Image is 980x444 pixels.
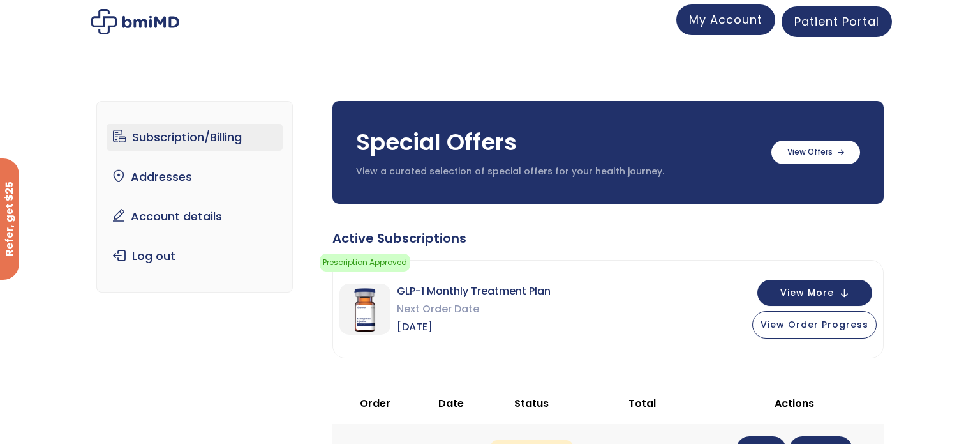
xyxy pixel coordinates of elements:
a: Subscription/Billing [107,124,283,151]
nav: Account pages [96,101,293,293]
span: View More [780,289,834,297]
a: My Account [676,4,775,35]
img: My account [91,9,179,34]
span: Order [360,396,390,411]
button: View More [757,280,872,306]
a: Account details [107,203,283,230]
a: Patient Portal [782,6,892,37]
span: Prescription Approved [320,254,410,272]
div: Active Subscriptions [332,229,884,247]
span: GLP-1 Monthly Treatment Plan [397,282,551,300]
span: Actions [775,396,814,411]
a: Log out [107,243,283,270]
h3: Special Offers [356,126,759,158]
span: View Order Progress [761,318,868,331]
img: GLP-1 Monthly Treatment Plan [339,284,390,335]
button: View Order Progress [752,311,877,339]
span: Status [514,396,549,411]
span: [DATE] [397,318,551,336]
span: My Account [689,11,762,27]
span: Total [628,396,656,411]
span: Date [438,396,464,411]
span: Patient Portal [794,13,879,29]
p: View a curated selection of special offers for your health journey. [356,165,759,178]
span: Next Order Date [397,300,551,318]
a: Addresses [107,164,283,190]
